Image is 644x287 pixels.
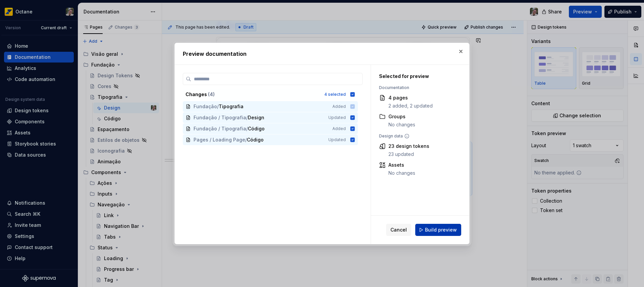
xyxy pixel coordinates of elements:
span: Updated [328,115,346,120]
span: / [246,114,248,121]
span: ( 4 ) [208,91,215,97]
div: Assets [388,162,415,168]
div: Changes [185,91,320,98]
span: Build preview [425,227,457,233]
div: 23 design tokens [388,143,429,150]
div: No changes [388,121,415,128]
span: Cancel [390,227,407,233]
span: Pages / Loading Page [194,136,245,143]
span: Código [247,136,264,143]
button: Cancel [386,224,411,236]
div: Selected for preview [379,73,453,80]
div: 2 added, 2 updated [388,102,433,109]
span: Updated [328,137,346,142]
div: Documentation [379,85,453,90]
div: Groups [388,113,415,120]
div: 23 updated [388,151,429,158]
span: / [245,136,247,143]
div: Design data [379,133,453,139]
span: Fundação / Tipografia [194,114,246,121]
div: 4 pages [388,94,433,101]
button: Build preview [415,224,461,236]
span: Fundação / Tipografia [194,125,246,132]
span: Design [248,114,264,121]
span: Código [248,125,265,132]
div: 4 selected [324,92,346,97]
h2: Preview documentation [183,50,461,58]
span: Added [332,126,346,131]
span: / [246,125,248,132]
div: No changes [388,170,415,176]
